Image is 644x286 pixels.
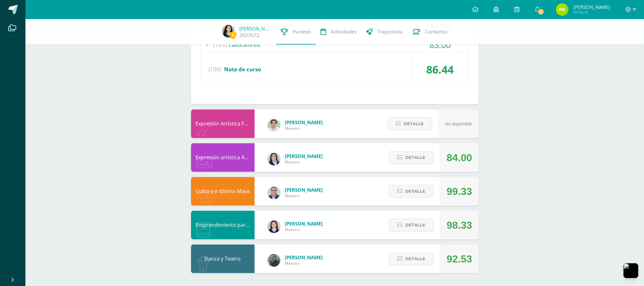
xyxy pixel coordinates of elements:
span: Contactos [425,28,448,35]
button: Detalle [388,118,432,131]
span: 0 [230,31,236,39]
span: Trayectoria [378,28,403,35]
a: [PERSON_NAME] [240,25,271,32]
a: 2023072 [240,32,260,39]
div: Expresión Artística FORMACIÓN MUSICAL [191,110,255,138]
span: Detalle [404,118,424,130]
span: [PERSON_NAME] [285,254,323,261]
div: Danza y Teatro [191,245,255,273]
img: 4a4aaf78db504b0aa81c9e1154a6f8e5.png [268,153,280,166]
a: Contactos [408,19,452,45]
span: Mi Perfil [573,10,610,15]
div: 92.53 [447,245,472,274]
div: Expresión artística ARTES PLÁSTICAS [191,143,255,172]
button: Detalle [389,253,434,266]
a: Actividades [316,19,362,45]
span: (15.0) [214,38,228,52]
span: Detalle [405,253,425,265]
div: Cultura e Idioma Maya [191,177,255,206]
img: a452c7054714546f759a1a740f2e8572.png [268,220,280,233]
span: Maestro [285,227,323,232]
img: 8e3dba6cfc057293c5db5c78f6d0205d.png [268,119,280,132]
span: Maestro [285,261,323,266]
a: Trayectoria [362,19,408,45]
span: [PERSON_NAME] [285,153,323,160]
span: Detalle [405,219,425,231]
span: (100) [209,57,222,82]
span: Punteos [293,28,311,35]
span: Maestro [285,160,323,165]
img: cc8173afdae23698f602c22063f262d2.png [556,3,569,16]
img: 05fc99470b6b8232ca6bd7819607359e.png [222,25,235,38]
span: [PERSON_NAME] [285,119,323,126]
div: Emprendimiento para la Productividad [191,211,255,240]
img: 8ba24283638e9cc0823fe7e8b79ee805.png [268,254,280,267]
span: Nota de curso [224,66,261,73]
span: Maestro [285,126,323,131]
div: 98.33 [447,211,472,240]
img: c1c1b07ef08c5b34f56a5eb7b3c08b85.png [268,187,280,199]
a: Punteos [276,19,316,45]
span: Maestro [285,193,323,199]
div: 84.00 [447,144,472,172]
span: No disponible [445,122,472,127]
span: Detalle [405,186,425,197]
button: Detalle [389,219,434,232]
div: 99.33 [447,177,472,206]
span: [PERSON_NAME] [285,187,323,193]
button: Detalle [389,185,434,198]
span: [PERSON_NAME] [285,221,323,227]
button: Detalle [389,151,434,164]
span: [PERSON_NAME] [573,4,610,10]
span: Detalle [405,152,425,164]
span: 1 [538,8,545,15]
div: 86.44 [412,57,469,82]
span: Actividades [331,28,357,35]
